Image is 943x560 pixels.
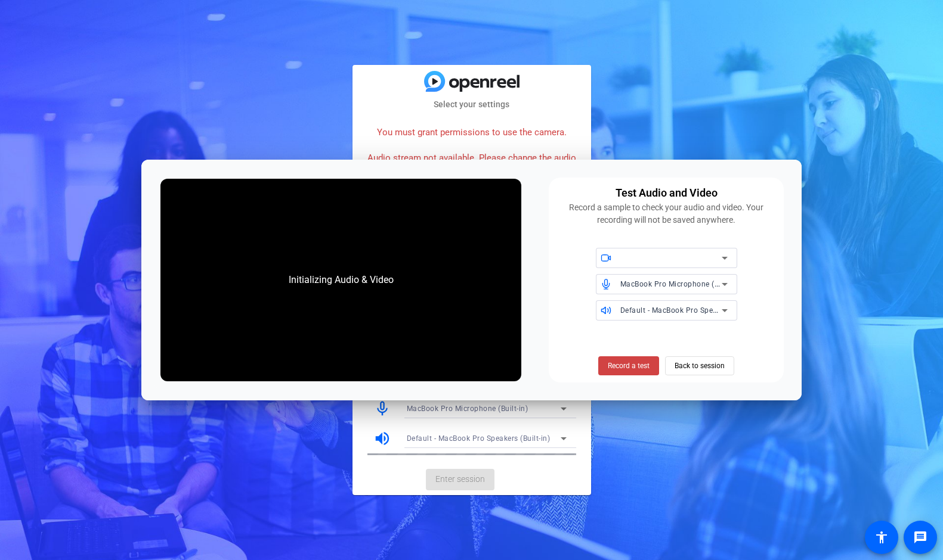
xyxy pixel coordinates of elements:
div: Initializing Audio & Video [277,261,406,299]
button: Back to session [665,356,734,375]
mat-icon: accessibility [874,530,889,545]
span: Back to session [675,354,725,377]
span: Default - MacBook Pro Speakers (Built-in) [407,434,551,443]
span: MacBook Pro Microphone (Built-in) [407,405,528,413]
mat-icon: mic_none [373,400,391,418]
div: Record a sample to check your audio and video. Your recording will not be saved anywhere. [556,201,776,226]
div: Audio stream not available. Please change the audio source. [367,145,576,184]
span: Record a test [608,360,650,371]
mat-icon: message [913,530,927,545]
mat-card-subtitle: Select your settings [353,98,591,111]
button: Record a test [598,356,659,375]
div: Test Audio and Video [616,185,718,201]
img: blue-gradient.svg [424,71,520,92]
mat-icon: volume_up [373,430,391,447]
span: MacBook Pro Microphone (Built-in) [620,279,742,288]
span: Default - MacBook Pro Speakers (Built-in) [620,305,764,315]
div: You must grant permissions to use the camera. [367,120,576,145]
